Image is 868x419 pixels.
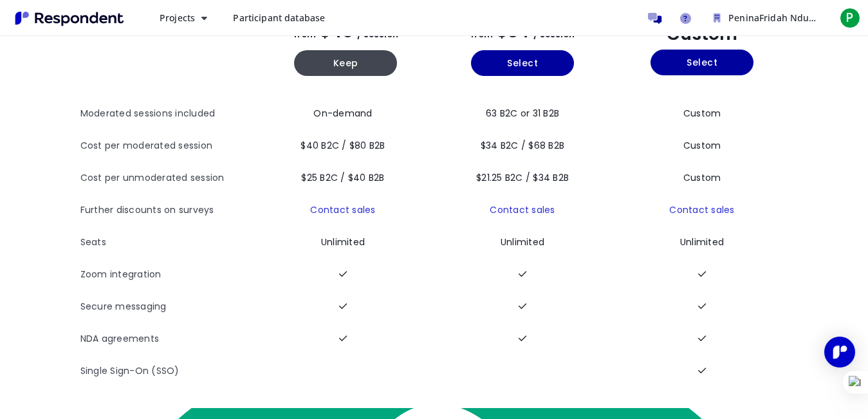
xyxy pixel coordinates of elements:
span: $34 B2C / $68 B2B [481,139,564,152]
a: Contact sales [669,203,734,216]
div: Open Intercom Messenger [824,337,855,368]
span: 63 B2C or 31 B2B [486,107,559,120]
th: Cost per moderated session [80,130,257,162]
th: Zoom integration [80,259,257,291]
a: Contact sales [310,203,375,216]
button: Select yearly custom_static plan [651,50,753,75]
a: Participant database [223,6,335,30]
span: Participant database [233,12,325,24]
button: PeninaFridah Ndumba Team [703,6,832,30]
th: Single Sign-On (SSO) [80,355,257,387]
button: P [837,6,863,30]
button: Keep current yearly payg plan [294,50,397,76]
th: NDA agreements [80,323,257,355]
a: Message participants [642,5,667,31]
span: $25 B2C / $40 B2B [301,171,384,184]
span: Unlimited [501,236,544,248]
span: Unlimited [321,236,365,248]
th: Moderated sessions included [80,98,257,130]
span: $40 B2C / $80 B2B [300,139,385,152]
a: Help and support [672,5,698,31]
span: Projects [160,12,195,24]
button: Projects [149,6,217,30]
button: Select yearly basic plan [471,50,574,76]
span: Custom [683,139,721,152]
span: On-demand [313,107,372,120]
span: PeninaFridah Ndumba Team [728,12,855,24]
span: Unlimited [680,236,724,248]
span: Custom [683,171,721,184]
th: Seats [80,227,257,259]
span: $21.25 B2C / $34 B2B [476,171,569,184]
a: Contact sales [490,203,555,216]
span: P [840,8,860,28]
th: Cost per unmoderated session [80,162,257,194]
th: Secure messaging [80,291,257,323]
img: Respondent [10,8,129,29]
span: Custom [683,107,721,120]
th: Further discounts on surveys [80,194,257,227]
